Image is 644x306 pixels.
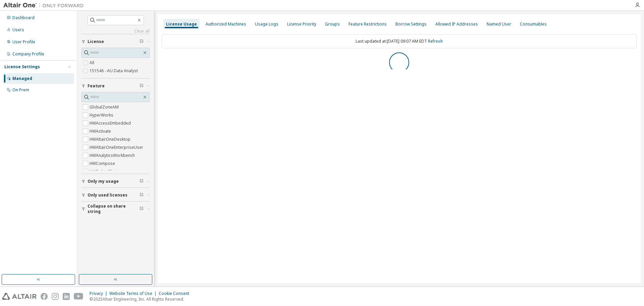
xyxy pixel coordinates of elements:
[90,296,193,302] p: © 2025 Altair Engineering, Inc. All Rights Reserved.
[88,204,140,214] span: Collapse on share string
[88,39,104,44] span: License
[82,174,150,189] button: Only my usage
[140,179,144,184] span: Clear filter
[109,291,159,296] div: Website Terms of Use
[159,291,193,296] div: Cookie Consent
[90,168,121,176] label: HWEmbedBasic
[487,21,511,27] div: Named User
[82,202,150,216] button: Collapse on share string
[82,79,150,93] button: Feature
[140,192,144,198] span: Clear filter
[90,127,112,135] label: HWActivate
[140,206,144,212] span: Clear filter
[395,21,427,27] div: Borrow Settings
[206,21,246,27] div: Authorized Machines
[520,21,547,27] div: Consumables
[88,83,105,89] span: Feature
[12,87,29,93] div: On Prem
[90,119,132,127] label: HWAccessEmbedded
[90,103,120,111] label: GlobalZoneAM
[90,160,116,168] label: HWCompose
[90,111,115,119] label: HyperWorks
[74,293,84,300] img: youtube.svg
[90,67,139,75] label: 151546 - AU Data Analyst
[140,83,144,89] span: Clear filter
[82,34,150,49] button: License
[2,293,37,300] img: altair_logo.svg
[3,2,87,9] img: Altair One
[88,179,119,184] span: Only my usage
[255,21,278,27] div: Usage Logs
[428,38,443,44] a: Refresh
[41,293,48,300] img: facebook.svg
[90,151,136,160] label: HWAnalyticsWorkbench
[90,135,132,143] label: HWAltairOneDesktop
[12,39,35,45] div: User Profile
[90,59,96,67] label: All
[90,143,145,151] label: HWAltairOneEnterpriseUser
[12,76,32,81] div: Managed
[162,34,637,48] div: Last updated at: [DATE] 09:07 AM EDT
[82,29,150,34] a: Clear all
[4,64,40,70] div: License Settings
[52,293,59,300] img: instagram.svg
[90,291,109,296] div: Privacy
[435,21,478,27] div: Allowed IP Addresses
[12,51,44,57] div: Company Profile
[12,15,35,20] div: Dashboard
[88,192,127,198] span: Only used licenses
[140,39,144,44] span: Clear filter
[82,188,150,203] button: Only used licenses
[63,293,70,300] img: linkedin.svg
[12,27,24,33] div: Users
[348,21,387,27] div: Feature Restrictions
[325,21,340,27] div: Groups
[287,21,316,27] div: License Priority
[166,21,197,27] div: License Usage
